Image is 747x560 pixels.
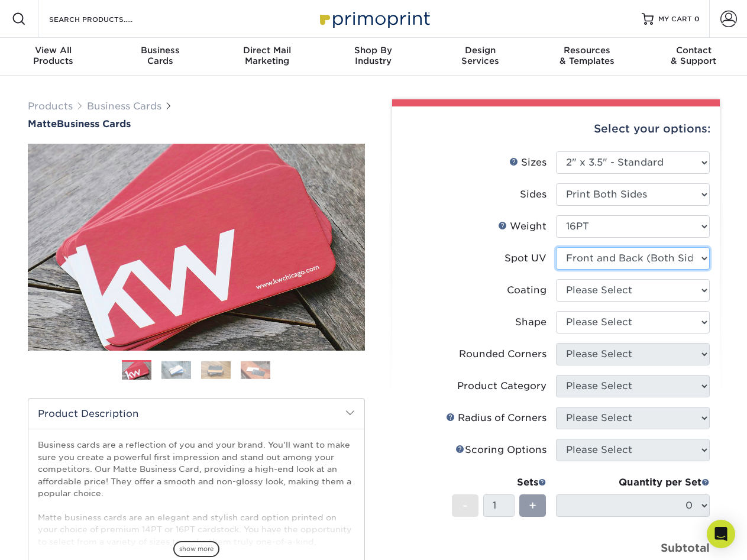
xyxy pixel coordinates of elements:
[533,45,640,56] span: Resources
[533,45,640,66] div: & Templates
[457,379,546,393] div: Product Category
[87,101,161,112] a: Business Cards
[427,45,533,56] span: Design
[509,156,546,170] div: Sizes
[28,79,365,416] img: Matte 01
[459,347,546,361] div: Rounded Corners
[694,15,700,23] span: 0
[320,38,426,76] a: Shop ByIndustry
[452,475,546,490] div: Sets
[533,38,640,76] a: Resources& Templates
[122,356,151,386] img: Business Cards 01
[214,38,320,76] a: Direct MailMarketing
[520,187,546,202] div: Sides
[214,45,320,56] span: Direct Mail
[106,38,213,76] a: BusinessCards
[507,283,546,297] div: Coating
[641,45,747,66] div: & Support
[529,497,536,514] span: +
[173,541,219,557] span: show more
[106,45,213,66] div: Cards
[28,399,364,429] h2: Product Description
[106,45,213,56] span: Business
[455,443,546,457] div: Scoring Options
[427,38,533,76] a: DesignServices
[498,219,546,234] div: Weight
[320,45,426,56] span: Shop By
[315,6,433,31] img: Primoprint
[707,520,735,548] div: Open Intercom Messenger
[214,45,320,66] div: Marketing
[28,118,365,130] h1: Business Cards
[28,118,57,130] span: Matte
[320,45,426,66] div: Industry
[201,361,231,379] img: Business Cards 03
[446,411,546,425] div: Radius of Corners
[48,12,163,26] input: SEARCH PRODUCTS.....
[241,361,270,379] img: Business Cards 04
[661,541,710,554] strong: Subtotal
[641,45,747,56] span: Contact
[641,38,747,76] a: Contact& Support
[28,101,73,112] a: Products
[505,251,546,266] div: Spot UV
[28,118,365,130] a: MatteBusiness Cards
[427,45,533,66] div: Services
[658,14,692,24] span: MY CART
[463,497,468,514] span: -
[402,106,710,151] div: Select your options:
[515,315,546,329] div: Shape
[161,361,191,379] img: Business Cards 02
[556,475,710,490] div: Quantity per Set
